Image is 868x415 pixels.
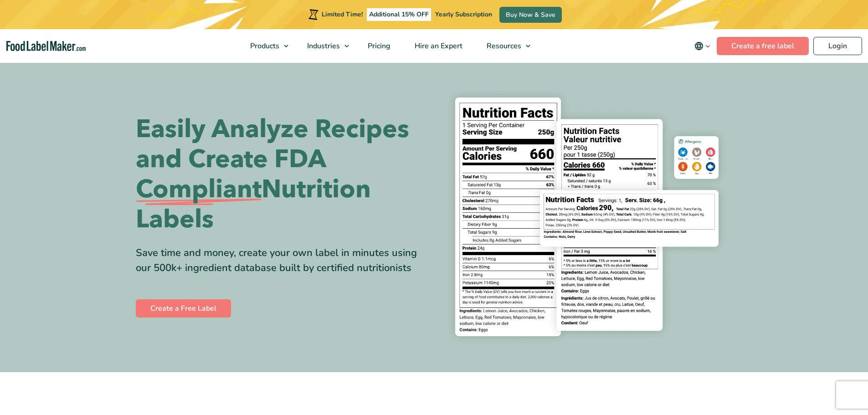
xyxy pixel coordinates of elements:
a: Create a free label [717,37,809,55]
span: Hire an Expert [412,41,463,51]
a: Pricing [356,29,401,63]
span: Yearly Subscription [435,10,492,19]
a: Create a Free Label [136,299,231,318]
span: Products [247,41,280,51]
a: Resources [475,29,535,63]
div: Save time and money, create your own label in minutes using our 500k+ ingredient database built b... [136,246,427,276]
a: Hire an Expert [403,29,473,63]
a: Industries [295,29,354,63]
a: Buy Now & Save [499,7,562,23]
span: Resources [484,41,522,51]
span: Compliant [136,174,262,205]
a: Login [813,37,862,55]
button: Change language [688,37,717,55]
span: Industries [304,41,341,51]
a: Food Label Maker homepage [6,41,86,51]
span: Limited Time! [322,10,363,19]
span: Additional 15% OFF [367,8,431,21]
span: Pricing [365,41,391,51]
a: Products [238,29,293,63]
h1: Easily Analyze Recipes and Create FDA Nutrition Labels [136,114,427,235]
